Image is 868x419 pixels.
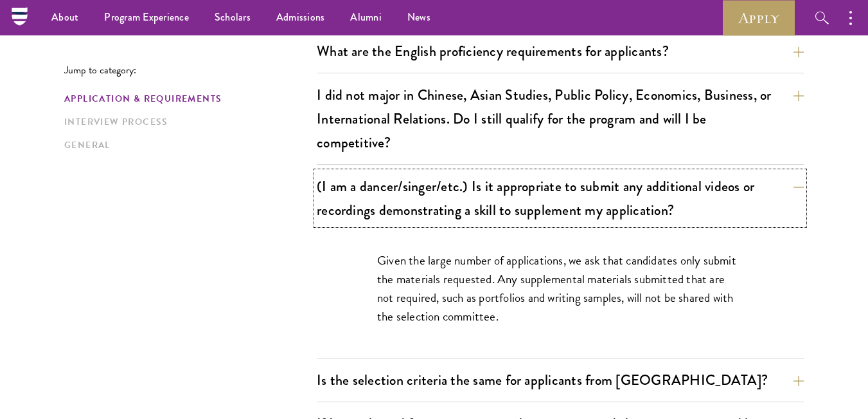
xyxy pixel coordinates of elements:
[64,92,309,106] a: Application & Requirements
[317,37,804,66] button: What are the English proficiency requirements for applicants?
[64,115,309,129] a: Interview Process
[377,251,743,326] p: Given the large number of applications, we ask that candidates only submit the materials requeste...
[64,138,309,152] a: General
[317,80,804,157] button: I did not major in Chinese, Asian Studies, Public Policy, Economics, Business, or International R...
[64,64,317,76] p: Jump to category:
[317,172,804,225] button: (I am a dancer/singer/etc.) Is it appropriate to submit any additional videos or recordings demon...
[317,366,804,395] button: Is the selection criteria the same for applicants from [GEOGRAPHIC_DATA]?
